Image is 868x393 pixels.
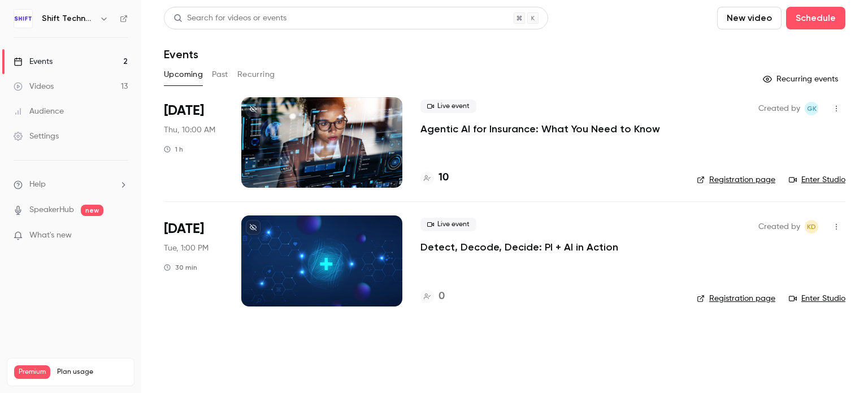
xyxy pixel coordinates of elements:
div: Audience [14,106,64,117]
span: Gaud KROTOFF [805,102,818,115]
span: Live event [420,218,476,231]
div: Sep 25 Thu, 10:00 AM (America/New York) [164,97,223,188]
button: Past [212,66,228,84]
button: Schedule [786,7,845,29]
span: Created by [758,220,800,234]
div: 30 min [164,263,197,272]
div: Settings [14,131,59,142]
button: Recurring events [758,70,845,88]
a: 0 [420,289,445,304]
span: Kristen DeLuca [805,220,818,234]
a: Agentic AI for Insurance: What You Need to Know [420,122,660,136]
a: SpeakerHub [29,204,74,216]
span: KD [807,220,816,234]
span: Live event [420,100,476,113]
a: Registration page [697,174,775,185]
h1: Events [164,47,198,61]
span: new [81,205,103,216]
a: 10 [420,170,449,185]
span: Premium [14,365,50,379]
span: Thu, 10:00 AM [164,124,215,136]
button: Upcoming [164,66,203,84]
span: Created by [758,102,800,115]
span: Tue, 1:00 PM [164,243,209,254]
a: Enter Studio [789,174,845,185]
div: Search for videos or events [173,12,287,24]
button: Recurring [237,66,275,84]
span: [DATE] [164,102,204,120]
span: Help [29,179,46,191]
span: GK [807,102,817,115]
img: Shift Technology [14,10,32,28]
iframe: Noticeable Trigger [114,231,128,241]
span: [DATE] [164,220,204,238]
div: Sep 30 Tue, 1:00 PM (America/New York) [164,215,223,306]
a: Enter Studio [789,293,845,304]
li: help-dropdown-opener [14,179,128,191]
div: Events [14,56,53,67]
button: New video [717,7,782,29]
h4: 10 [439,170,449,185]
h6: Shift Technology [42,13,95,24]
span: What's new [29,230,72,241]
span: Plan usage [57,368,127,377]
a: Detect, Decode, Decide: PI + AI in Action [420,240,618,254]
h4: 0 [439,289,445,304]
div: 1 h [164,145,183,154]
a: Registration page [697,293,775,304]
div: Videos [14,81,54,92]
